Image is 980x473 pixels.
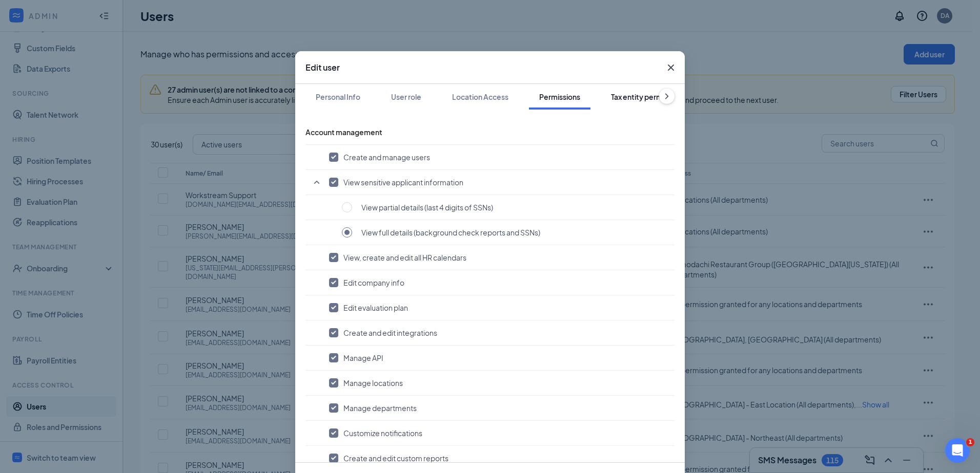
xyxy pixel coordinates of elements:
button: Manage departments [329,403,669,413]
span: Manage departments [343,403,417,413]
span: Manage locations [343,378,403,388]
button: View full details (background check reports and SSNs) [342,227,669,238]
span: View partial details (last 4 digits of SSNs) [361,202,493,212]
span: 1 [966,438,974,446]
button: Create and edit custom reports [329,453,669,463]
button: Manage locations [329,378,669,388]
button: Edit company info [329,277,669,288]
span: Customize notifications [343,428,422,438]
span: View full details (background check reports and SSNs) [361,227,540,238]
button: Close [657,51,685,84]
div: User role [391,92,421,102]
button: Create and manage users [329,152,669,162]
button: Create and edit integrations [329,328,669,338]
span: View, create and edit all HR calendars [343,252,466,263]
button: View sensitive applicant information [329,177,669,187]
span: View sensitive applicant information [343,177,463,187]
span: Create and edit integrations [343,328,437,338]
span: Edit company info [343,277,404,288]
span: Account management [305,127,382,137]
div: Permissions [539,92,580,102]
span: Create and edit custom reports [343,453,448,463]
div: Personal Info [316,92,360,102]
iframe: Intercom live chat [945,438,970,463]
svg: Cross [665,61,677,74]
div: Location Access [452,92,508,102]
h3: Edit user [305,62,340,73]
button: View partial details (last 4 digits of SSNs) [342,202,669,213]
span: Create and manage users [343,152,430,162]
button: ChevronRight [659,89,675,104]
span: Edit evaluation plan [343,303,408,313]
button: Customize notifications [329,428,669,438]
button: View, create and edit all HR calendars [329,252,669,263]
button: Manage API [329,353,669,363]
button: Edit evaluation plan [329,303,669,313]
div: Tax entity permissions [611,92,685,102]
svg: SmallChevronUp [311,176,323,188]
span: Manage API [343,353,383,363]
svg: ChevronRight [662,91,672,101]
